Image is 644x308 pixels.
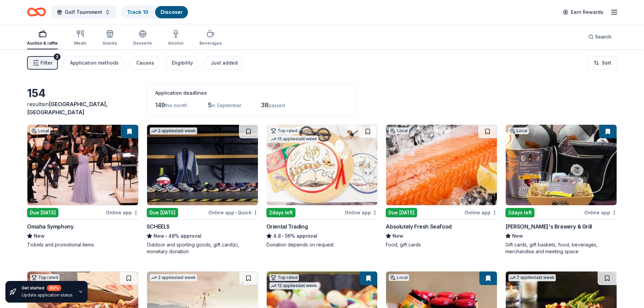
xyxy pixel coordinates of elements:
[389,274,409,281] div: Local
[102,27,117,49] button: Snacks
[22,285,73,291] div: Get started
[147,222,170,231] div: SCHEELS
[150,274,197,281] div: 2 applies last week
[505,124,617,255] a: Image for Lazlo's Brewery & GrillLocal2days leftOnline app[PERSON_NAME]'s Brewery & GrillNewGift ...
[147,124,258,255] a: Image for SCHEELS2 applieslast weekDue [DATE]Online app•QuickSCHEELSNew•48% approvalOutdoor and s...
[588,56,617,70] button: Sort
[147,125,258,205] img: Image for SCHEELS
[199,41,222,46] div: Beverages
[27,208,58,217] div: Due [DATE]
[172,59,193,67] div: Eligibility
[27,27,58,49] button: Auction & raffle
[27,241,139,248] div: Tickets and promotional items
[106,208,139,217] div: Online app
[211,59,238,67] div: Just added
[30,274,59,281] div: Top rated
[165,102,187,108] span: this month
[165,56,198,70] button: Eligibility
[27,87,139,100] div: 154
[505,222,592,231] div: [PERSON_NAME]'s Brewery & Grill
[584,208,617,217] div: Online app
[512,232,523,240] span: New
[27,41,58,46] div: Auction & raffle
[508,274,556,281] div: 7 applies last week
[74,27,86,49] button: Meals
[602,59,611,67] span: Sort
[268,102,285,108] span: passed
[165,233,167,239] span: •
[389,127,409,134] div: Local
[155,89,347,97] div: Application deadlines
[273,232,281,240] span: 4.8
[386,125,497,205] img: Image for Absolutely Fresh Seafood
[27,100,139,116] div: results
[266,232,378,240] div: 56% approval
[559,6,607,18] a: Earn Rewards
[155,101,165,109] span: 149
[266,208,295,217] div: 2 days left
[27,222,73,231] div: Omaha Symphony
[22,292,73,298] div: Update application status
[27,124,139,248] a: Image for Omaha SymphonyLocalDue [DATE]Online appOmaha SymphonyNewTickets and promotional items
[30,127,50,134] div: Local
[129,56,160,70] button: Causes
[269,127,299,134] div: Top rated
[269,136,318,143] div: 15 applies last week
[54,53,61,60] div: 2
[147,232,258,240] div: 48% approval
[386,124,497,248] a: Image for Absolutely Fresh SeafoodLocalDue [DATE]Online appAbsolutely Fresh SeafoodNewFood, gift ...
[65,8,102,16] span: Golf Tournment
[235,210,237,215] span: •
[34,232,45,240] span: New
[204,56,243,70] button: Just added
[27,56,58,70] button: Filter2
[133,41,152,46] div: Desserts
[505,241,617,255] div: Gift cards, gift baskets, food, beverages, merchandise and meeting space
[136,59,154,67] div: Causes
[464,208,497,217] div: Online app
[595,33,612,41] span: Search
[41,59,52,67] span: Filter
[147,208,178,217] div: Due [DATE]
[269,274,299,281] div: Top rated
[266,124,378,248] a: Image for Oriental TradingTop rated15 applieslast week2days leftOnline appOriental Trading4.8•56%...
[153,232,164,240] span: New
[47,285,61,291] div: 80 %
[212,102,242,108] span: in September
[583,30,617,44] button: Search
[269,282,318,289] div: 12 applies last week
[267,125,378,205] img: Image for Oriental Trading
[261,101,268,109] span: 38
[51,5,116,19] button: Golf Tournment
[208,101,212,109] span: 5
[266,241,378,248] div: Donation depends on request
[63,56,124,70] button: Application methods
[386,222,451,231] div: Absolutely Fresh Seafood
[121,5,189,19] button: Track· 10Discover
[27,101,108,116] span: [GEOGRAPHIC_DATA], [GEOGRAPHIC_DATA]
[168,27,183,49] button: Alcohol
[127,9,148,15] a: Track· 10
[70,59,119,67] div: Application methods
[266,222,308,231] div: Oriental Trading
[27,125,138,205] img: Image for Omaha Symphony
[27,101,108,116] span: in
[161,9,183,15] a: Discover
[392,232,403,240] span: New
[102,41,117,46] div: Snacks
[74,41,86,46] div: Meals
[345,208,378,217] div: Online app
[168,41,183,46] div: Alcohol
[150,127,197,135] div: 2 applies last week
[386,208,417,217] div: Due [DATE]
[27,4,46,20] a: Home
[505,208,534,217] div: 2 days left
[208,208,258,217] div: Online app Quick
[386,241,497,248] div: Food, gift cards
[133,27,152,49] button: Desserts
[508,127,529,134] div: Local
[199,27,222,49] button: Beverages
[147,241,258,255] div: Outdoor and sporting goods, gift card(s), monetary donation
[282,233,284,239] span: •
[506,125,617,205] img: Image for Lazlo's Brewery & Grill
